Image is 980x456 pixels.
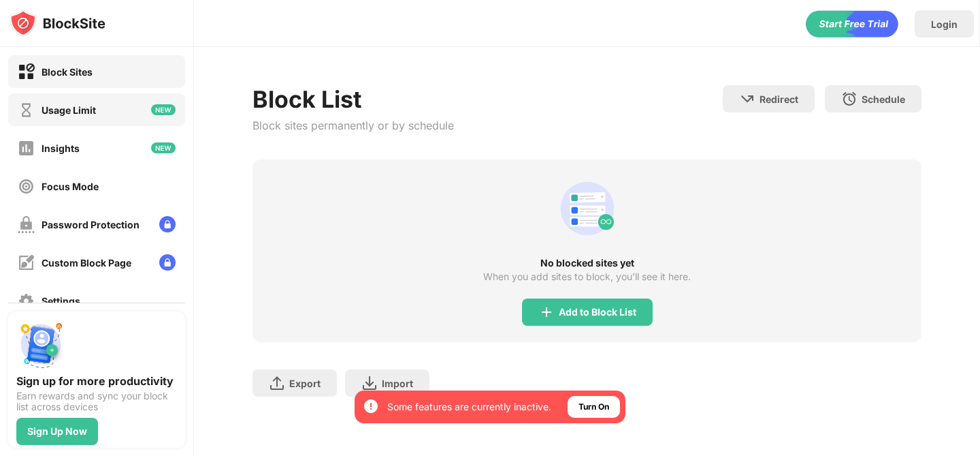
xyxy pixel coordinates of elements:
div: Add to Block List [559,307,636,318]
div: animation [555,176,620,241]
div: Export [289,378,321,389]
img: logo-blocksite.svg [10,10,105,37]
div: Block sites permanently or by schedule [252,119,454,132]
div: Custom Block Page [42,257,131,269]
div: Redirect [759,93,798,105]
div: Earn rewards and sync your block list across devices [16,391,177,412]
img: lock-menu.svg [159,216,176,232]
div: Insights [42,142,80,154]
div: Password Protection [42,219,140,230]
div: When you add sites to block, you’ll see it here. [483,271,691,282]
img: block-on.svg [18,63,35,80]
img: customize-block-page-off.svg [18,254,35,271]
div: Sign Up Now [27,426,87,437]
div: Block List [252,85,454,113]
img: time-usage-off.svg [18,102,35,119]
img: error-circle-white.svg [363,398,379,414]
img: push-signup.svg [16,320,65,369]
img: new-icon.svg [151,104,176,115]
img: password-protection-off.svg [18,216,35,233]
div: Login [931,18,958,30]
div: Focus Mode [42,181,99,192]
img: insights-off.svg [18,140,35,157]
img: focus-off.svg [18,178,35,195]
div: Some features are currently inactive. [387,400,551,414]
div: Block Sites [42,66,93,78]
img: new-icon.svg [151,142,176,153]
div: Usage Limit [42,104,96,116]
div: Turn On [578,400,609,414]
img: settings-off.svg [18,292,35,309]
div: Schedule [862,93,905,105]
div: No blocked sites yet [252,258,921,269]
div: animation [806,10,898,37]
img: lock-menu.svg [159,254,176,271]
div: Sign up for more productivity [16,374,177,388]
div: Import [382,378,413,389]
div: Settings [42,295,80,307]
